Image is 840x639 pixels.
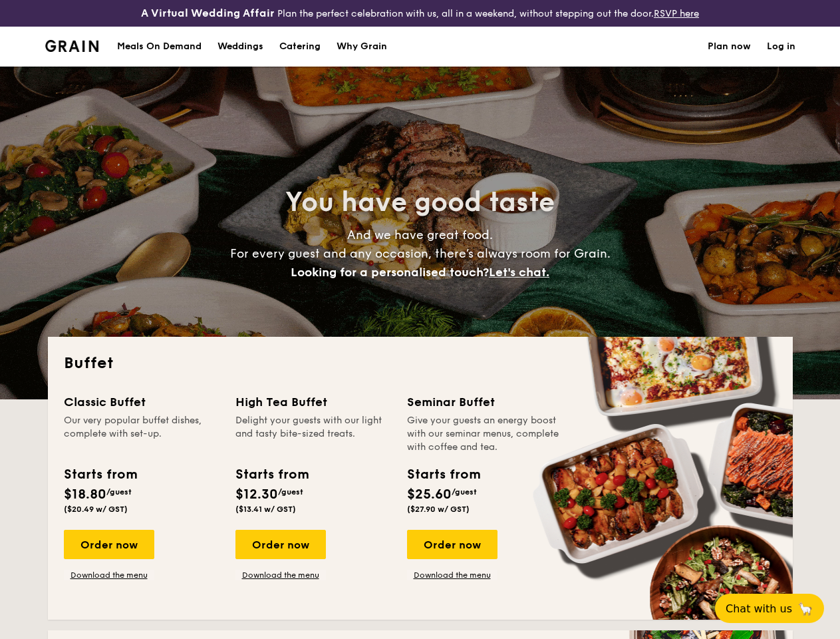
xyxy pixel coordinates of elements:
div: Starts from [235,465,308,485]
a: Download the menu [407,570,497,580]
div: Plan the perfect celebration with us, all in a weekend, without stepping out the door. [140,5,700,21]
span: ($27.90 w/ GST) [407,505,470,514]
span: You have good taste [285,186,555,218]
span: /guest [278,487,303,497]
a: RSVP here [654,8,699,19]
img: Grain [45,40,99,52]
div: Give your guests an energy boost with our seminar menus, complete with coffee and tea. [407,414,563,454]
div: Why Grain [337,27,387,67]
span: Let's chat. [489,265,549,280]
a: Download the menu [235,570,326,580]
div: Our very popular buffet dishes, complete with set-up. [64,414,219,454]
span: Chat with us [726,602,792,615]
a: Weddings [210,27,271,67]
button: Chat with us🦙 [715,594,824,623]
div: Weddings [217,27,263,67]
span: ($20.49 w/ GST) [64,505,128,514]
div: Order now [407,530,497,559]
div: Classic Buffet [64,393,219,411]
h2: Buffet [64,353,777,374]
div: Seminar Buffet [407,393,563,411]
span: $25.60 [407,487,452,503]
div: High Tea Buffet [235,393,391,411]
span: /guest [452,487,477,497]
span: $12.30 [235,487,278,503]
div: Delight your guests with our light and tasty bite-sized treats. [235,414,391,454]
div: Meals On Demand [117,27,202,67]
span: $18.80 [64,487,106,503]
a: Why Grain [329,27,395,67]
a: Download the menu [64,570,154,580]
a: Plan now [708,27,751,67]
span: 🦙 [797,601,813,616]
div: Starts from [407,465,480,485]
div: Order now [64,530,154,559]
div: Order now [235,530,326,559]
h4: A Virtual Wedding Affair [141,5,275,21]
h1: Catering [279,27,321,67]
a: Catering [271,27,329,67]
span: /guest [106,487,132,497]
a: Meals On Demand [109,27,210,67]
span: ($13.41 w/ GST) [235,505,296,514]
div: Starts from [64,465,136,485]
span: And we have great food. For every guest and any occasion, there’s always room for Grain. [230,228,611,280]
span: Looking for a personalised touch? [291,265,489,280]
a: Logotype [45,40,99,52]
a: Log in [767,27,795,67]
